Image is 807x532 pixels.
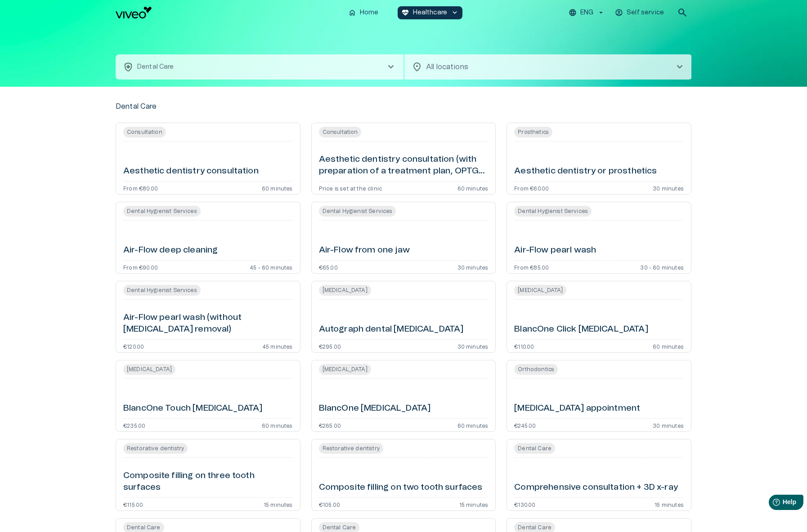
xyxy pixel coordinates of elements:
[123,312,293,336] h6: Air-Flow pearl wash (without [MEDICAL_DATA] removal)
[123,443,188,454] span: Restorative dentistry
[319,285,371,296] span: [MEDICAL_DATA]
[123,185,158,191] p: From €80.00
[262,422,293,428] p: 60 minutes
[123,264,158,270] p: From €90.00
[457,185,489,191] p: 60 minutes
[123,206,201,217] span: Dental Hygienist Services
[514,403,640,415] h6: [MEDICAL_DATA] appointment
[514,165,657,177] h6: Aesthetic dentistry or prosthetics
[653,422,684,428] p: 30 minutes
[116,202,300,274] a: Open service booking details
[311,123,496,195] a: Open service booking details
[319,154,489,177] h6: Aesthetic dentistry consultation (with preparation of a treatment plan, OPTG and CBCT)
[514,443,555,454] span: Dental Care
[319,501,340,507] p: €105.00
[319,244,410,257] h6: Air-Flow from one jaw
[507,439,691,511] a: Open service booking details
[319,185,382,191] p: Price is set at the clinic
[262,185,293,191] p: 60 minutes
[580,8,593,18] p: ENG
[116,360,300,432] a: Open service booking details
[413,8,448,18] p: Healthcare
[345,6,383,19] button: homeHome
[614,6,666,19] button: Self service
[116,54,403,80] button: health_and_safetyDental Carechevron_right
[116,101,157,112] p: Dental Care
[514,364,558,375] span: Orthodontics
[264,501,293,507] p: 15 minutes
[116,7,341,18] a: Navigate to homepage
[319,343,341,349] p: €295.00
[250,264,293,270] p: 45 - 60 minutes
[514,264,549,270] p: From €85.00
[319,206,396,217] span: Dental Hygienist Services
[457,422,489,428] p: 60 minutes
[319,422,341,428] p: €265.00
[507,281,691,353] a: Open service booking details
[319,482,483,494] h6: Composite filling on two tooth surfaces
[123,165,259,177] h6: Aesthetic dentistry consultation
[116,7,152,18] img: Viveo logo
[653,185,684,191] p: 30 minutes
[514,206,592,217] span: Dental Hygienist Services
[386,62,396,72] span: chevron_right
[655,501,684,507] p: 15 minutes
[737,491,807,516] iframe: Help widget launcher
[457,343,489,349] p: 30 minutes
[262,343,293,349] p: 45 minutes
[507,360,691,432] a: Open service booking details
[123,285,201,296] span: Dental Hygienist Services
[426,62,660,72] p: All locations
[311,281,496,353] a: Open service booking details
[137,62,174,72] p: Dental Care
[123,127,166,137] span: Consultation
[507,123,691,195] a: Open service booking details
[627,8,664,18] p: Self service
[567,6,606,19] button: ENG
[116,281,300,353] a: Open service booking details
[311,360,496,432] a: Open service booking details
[640,264,684,270] p: 30 - 60 minutes
[514,343,534,349] p: €110.00
[123,422,145,428] p: €235.00
[507,202,691,274] a: Open service booking details
[319,403,430,415] h6: BlancOne [MEDICAL_DATA]
[457,264,489,270] p: 30 minutes
[319,127,362,137] span: Consultation
[451,9,459,17] span: keyboard_arrow_down
[514,285,566,296] span: [MEDICAL_DATA]
[677,7,688,18] span: search
[319,324,464,336] h6: Autograph dental [MEDICAL_DATA]
[514,185,549,191] p: From €60.00
[311,439,496,511] a: Open service booking details
[123,62,134,72] span: health_and_safety
[311,202,496,274] a: Open service booking details
[674,62,685,72] span: chevron_right
[514,422,536,428] p: €245.00
[412,62,422,72] span: location_on
[514,244,596,257] h6: Air-Flow pearl wash
[348,9,356,17] span: home
[360,8,379,18] p: Home
[123,364,175,375] span: [MEDICAL_DATA]
[123,244,218,257] h6: Air-Flow deep cleaning
[514,127,552,137] span: Prosthetics
[116,439,300,511] a: Open service booking details
[123,403,262,415] h6: BlancOne Touch [MEDICAL_DATA]
[673,4,691,22] button: open search modal
[514,501,535,507] p: €130.00
[123,470,293,494] h6: Composite filling on three tooth surfaces
[514,324,648,336] h6: BlancOne Click [MEDICAL_DATA]
[514,482,678,494] h6: Comprehensive consultation + 3D x-ray
[653,343,684,349] p: 60 minutes
[319,264,338,270] p: €65.00
[319,443,383,454] span: Restorative dentistry
[459,501,489,507] p: 15 minutes
[398,6,463,19] button: ecg_heartHealthcarekeyboard_arrow_down
[116,123,300,195] a: Open service booking details
[401,9,409,17] span: ecg_heart
[319,364,371,375] span: [MEDICAL_DATA]
[123,343,144,349] p: €120.00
